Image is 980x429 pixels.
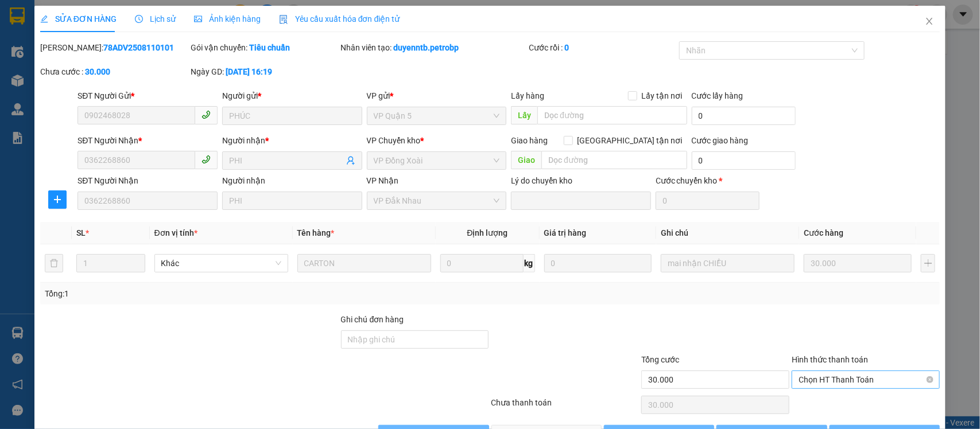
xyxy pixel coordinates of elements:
span: Yêu cầu xuất hóa đơn điện tử [279,14,400,24]
div: [PERSON_NAME]: [40,41,188,54]
b: 0 [564,43,569,52]
input: 0 [544,254,652,272]
span: SL [76,228,86,237]
span: Tên hàng [297,228,335,237]
th: Ghi chú [656,222,799,244]
div: Cước chuyển kho [656,174,760,187]
b: [DATE] 16:19 [226,67,272,76]
span: Tổng cước [641,355,679,364]
span: edit [40,15,48,23]
span: Lịch sử [135,14,176,24]
span: VP Chuyển kho [367,136,421,145]
button: Close [913,6,946,38]
b: Tiêu chuẩn [249,43,290,52]
button: delete [45,254,63,272]
span: Đơn vị tính [154,228,197,237]
input: 0 [804,254,912,272]
span: Giao [511,151,541,169]
span: user-add [346,156,355,165]
div: Người gửi [222,89,362,102]
span: close-circle [927,376,933,383]
div: SĐT Người Nhận [78,174,218,187]
span: Cước hàng [804,228,843,237]
div: VP gửi [367,89,507,102]
label: Cước lấy hàng [692,91,743,100]
div: Tổng: 1 [45,287,379,300]
span: [GEOGRAPHIC_DATA] tận nơi [573,134,687,147]
div: Chưa thanh toán [490,396,641,416]
span: picture [194,15,202,23]
span: Định lượng [467,228,508,237]
div: Nhân viên tạo: [341,41,526,54]
span: phone [202,155,211,164]
span: close [925,17,934,26]
span: VP Đồng Xoài [374,152,500,169]
div: Chưa cước : [40,65,188,78]
input: Ghi chú đơn hàng [341,330,489,349]
div: SĐT Người Gửi [78,89,218,102]
div: Người nhận [222,134,362,147]
span: plus [49,195,66,204]
input: Cước lấy hàng [692,107,796,125]
input: Ghi Chú [661,254,795,272]
span: Ảnh kiện hàng [194,14,261,24]
div: Gói vận chuyển: [191,41,339,54]
span: clock-circle [135,15,143,23]
img: icon [279,15,288,24]
div: VP Nhận [367,174,507,187]
label: Cước giao hàng [692,136,749,145]
span: Giao hàng [511,136,548,145]
span: VP Quận 5 [374,107,500,124]
span: Giá trị hàng [544,228,587,237]
label: Ghi chú đơn hàng [341,315,404,324]
span: Khác [161,255,281,272]
input: VD: Bàn, Ghế [297,254,431,272]
div: SĐT Người Nhận [78,134,218,147]
span: Lấy [511,106,537,124]
span: Chọn HT Thanh Toán [799,371,933,388]
span: VP Đắk Nhau [374,192,500,209]
span: Lấy tận nơi [637,89,687,102]
button: plus [921,254,935,272]
span: SỬA ĐƠN HÀNG [40,14,117,24]
div: Lý do chuyển kho [511,174,651,187]
input: Dọc đường [541,151,687,169]
span: phone [202,110,211,119]
input: Cước giao hàng [692,151,796,170]
b: 30.000 [85,67,110,76]
label: Hình thức thanh toán [792,355,868,364]
span: kg [524,254,535,272]
div: Người nhận [222,174,362,187]
span: Lấy hàng [511,91,544,100]
div: Cước rồi : [529,41,677,54]
b: 78ADV2508110101 [103,43,174,52]
div: Ngày GD: [191,65,339,78]
button: plus [48,190,67,209]
b: duyenntb.petrobp [394,43,459,52]
input: Dọc đường [537,106,687,124]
